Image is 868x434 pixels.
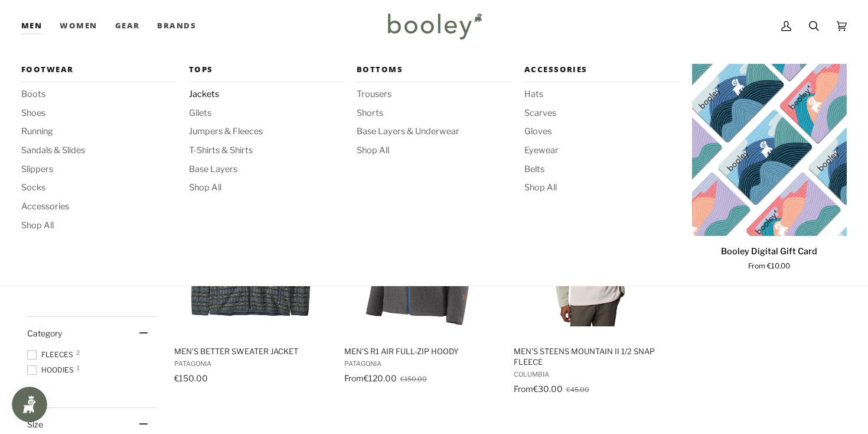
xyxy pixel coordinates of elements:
[189,125,344,138] a: Jumpers & Fleeces
[189,64,344,82] a: Tops
[357,64,511,76] span: Bottoms
[189,107,344,120] a: Gilets
[383,9,486,43] img: Booley
[189,88,344,101] a: Jackets
[21,200,176,213] a: Accessories
[364,373,397,383] span: €120.00
[721,245,817,258] p: Booley Digital Gift Card
[524,163,679,176] a: Belts
[524,144,679,157] a: Eyewear
[357,107,511,120] a: Shorts
[692,64,847,236] product-grid-item-variant: €10.00
[21,144,176,157] a: Sandals & Slides
[189,144,344,157] a: T-Shirts & Shirts
[189,163,344,176] a: Base Layers
[524,182,679,195] a: Shop All
[21,182,176,195] a: Socks
[692,64,847,236] a: Booley Digital Gift Card
[514,384,533,394] span: From
[21,125,176,138] a: Running
[76,349,80,355] span: 2
[189,182,344,195] a: Shop All
[60,20,97,32] span: Women
[174,373,208,383] span: €150.00
[77,365,80,371] span: 1
[357,88,511,101] a: Trousers
[27,328,62,338] span: Category
[524,64,679,82] a: Accessories
[21,64,176,76] span: Footwear
[115,20,140,32] span: Gear
[748,261,790,272] span: From €10.00
[27,349,77,360] span: Fleeces
[524,125,679,138] a: Gloves
[524,64,679,76] span: Accessories
[189,64,344,76] span: Tops
[27,419,43,429] span: Size
[344,346,497,357] span: Men's R1 Air Full-Zip Hoody
[692,241,847,272] a: Booley Digital Gift Card
[514,370,667,378] span: Columbia
[21,163,176,176] a: Slippers
[524,88,679,101] a: Hats
[21,64,176,82] a: Footwear
[12,387,47,422] iframe: Button to open loyalty program pop-up
[174,359,327,368] span: Patagonia
[357,144,511,157] a: Shop All
[157,20,196,32] span: Brands
[27,365,77,375] span: Hoodies
[21,88,176,101] a: Boots
[357,64,511,82] a: Bottoms
[174,346,327,357] span: Men's Better Sweater Jacket
[533,384,563,394] span: €30.00
[344,373,364,383] span: From
[21,219,176,232] a: Shop All
[400,375,427,383] span: €150.00
[357,125,511,138] a: Base Layers & Underwear
[566,386,589,394] span: €45.00
[514,346,667,367] span: Men's Steens Mountain II 1/2 Snap Fleece
[344,359,497,368] span: Patagonia
[692,64,847,272] product-grid-item: Booley Digital Gift Card
[21,107,176,120] a: Shoes
[524,107,679,120] a: Scarves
